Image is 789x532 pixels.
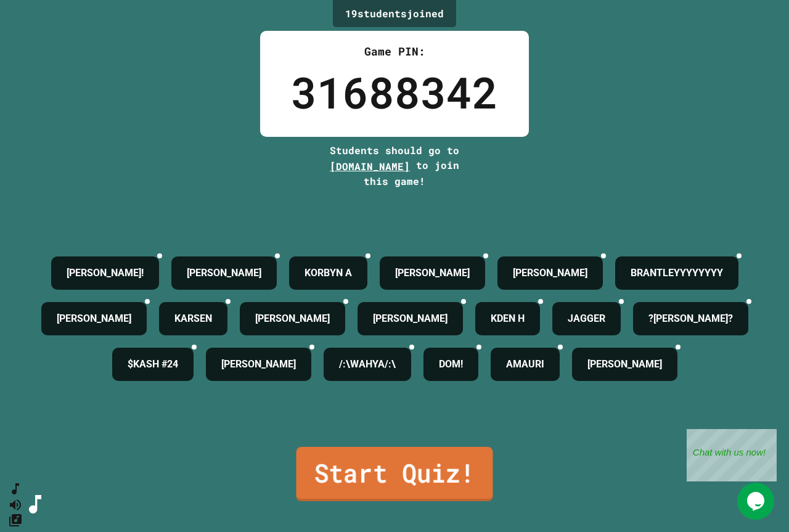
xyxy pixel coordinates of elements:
h4: [PERSON_NAME] [57,311,131,326]
h4: KORBYN A [305,266,352,280]
a: Start Quiz! [296,447,493,501]
h4: [PERSON_NAME] [395,266,470,280]
h4: [PERSON_NAME] [255,311,330,326]
iframe: chat widget [737,483,777,520]
h4: [PERSON_NAME] [221,357,296,372]
h4: [PERSON_NAME]! [67,266,144,280]
div: 31688342 [291,60,498,125]
div: Students should go to to join this game! [317,143,472,189]
h4: [PERSON_NAME] [587,357,662,372]
h4: $KASH #24 [128,357,178,372]
h4: BRANTLEYYYYYYYY [631,266,723,280]
iframe: chat widget [687,429,777,481]
span: [DOMAIN_NAME] [330,160,410,173]
h4: /:\WAHYA/:\ [339,357,396,372]
div: Game PIN: [291,43,498,60]
h4: [PERSON_NAME] [373,311,448,326]
h4: DOM! [439,357,463,372]
h4: [PERSON_NAME] [187,266,261,280]
button: Mute music [8,497,23,512]
button: SpeedDial basic example [8,481,23,497]
h4: KDEN H [491,311,525,326]
button: Change Music [8,512,23,528]
h4: ?[PERSON_NAME]? [648,311,733,326]
h4: KARSEN [174,311,212,326]
h4: [PERSON_NAME] [513,266,587,280]
h4: AMAURI [506,357,544,372]
h4: JAGGER [568,311,605,326]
